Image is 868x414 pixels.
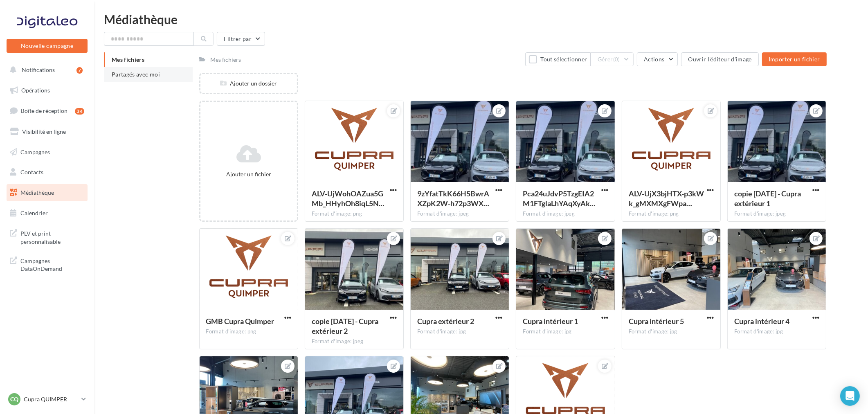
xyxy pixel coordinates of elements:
[312,210,397,218] div: Format d'image: png
[22,66,55,73] span: Notifications
[20,209,48,216] span: Calendrier
[22,128,66,135] span: Visibilité en ligne
[629,317,684,326] span: Cupra intérieur 5
[734,189,801,208] span: copie 08-07-2025 - Cupra extérieur 1
[24,395,78,403] p: Cupra QUIMPER
[629,189,704,208] span: ALV-UjX3bjHTX-p3kWk_gMXMXgFWpa9qryonqxdmF4BdrfGx7Z5QoPPn
[312,317,378,335] span: copie 02-07-2025 - Cupra extérieur 2
[211,56,241,64] div: Mes fichiers
[5,205,89,222] a: Calendrier
[112,71,160,78] span: Partagés avec moi
[312,338,397,345] div: Format d'image: jpeg
[76,67,83,74] div: 7
[112,56,144,63] span: Mes fichiers
[5,123,89,140] a: Visibilité en ligne
[10,395,18,403] span: CQ
[417,189,489,208] span: 9zYfatTkK66H5BwrAXZpK2W-h72p3WXK-gu7WmuZuo7NK1Pkk62n7oilGZRES79rXbafMZX89kxNMhs8ZA=s0
[629,210,714,218] div: Format d'image: png
[769,56,820,63] span: Importer un fichier
[734,328,819,335] div: Format d'image: jpg
[75,108,84,115] div: 34
[5,102,89,119] a: Boîte de réception34
[312,189,385,208] span: ALV-UjWohOAZua5GMb_HHyhOh8iqL5N5ZIL9Idc5cgScbeq8lerLy40S
[5,225,89,249] a: PLV et print personnalisable
[523,328,608,335] div: Format d'image: jpg
[104,13,858,25] div: Médiathèque
[5,184,89,201] a: Médiathèque
[644,56,664,63] span: Actions
[204,170,294,178] div: Ajouter un fichier
[681,52,758,66] button: Ouvrir l'éditeur d'image
[5,82,89,99] a: Opérations
[7,39,88,53] button: Nouvelle campagne
[217,32,265,46] button: Filtrer par
[20,228,84,245] span: PLV et print personnalisable
[5,164,89,181] a: Contacts
[417,210,502,218] div: Format d'image: jpeg
[21,87,50,94] span: Opérations
[417,328,502,335] div: Format d'image: jpg
[734,210,819,218] div: Format d'image: jpeg
[20,148,50,155] span: Campagnes
[591,52,634,66] button: Gérer(0)
[20,255,84,273] span: Campagnes DataOnDemand
[200,79,297,88] div: Ajouter un dossier
[525,52,591,66] button: Tout sélectionner
[523,317,578,326] span: Cupra intérieur 1
[523,189,596,208] span: Pca24uJdvP5TzgEIA2M1FTglaLhYAqXyAk4ff5QpJwNe2bN64WNnHoheKXW56ZTBlRX90Vqtr7kzEBo3Mw=s0
[21,107,67,114] span: Boîte de réception
[734,317,789,326] span: Cupra intérieur 4
[20,189,54,196] span: Médiathèque
[629,328,714,335] div: Format d'image: jpg
[840,386,860,406] div: Open Intercom Messenger
[5,252,89,276] a: Campagnes DataOnDemand
[5,61,86,79] button: Notifications 7
[523,210,608,218] div: Format d'image: jpeg
[5,144,89,161] a: Campagnes
[206,328,291,335] div: Format d'image: png
[762,52,827,66] button: Importer un fichier
[20,169,43,175] span: Contacts
[417,317,474,326] span: Cupra extérieur 2
[637,52,678,66] button: Actions
[206,317,274,326] span: GMB Cupra Quimper
[613,56,620,63] span: (0)
[7,391,88,407] a: CQ Cupra QUIMPER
